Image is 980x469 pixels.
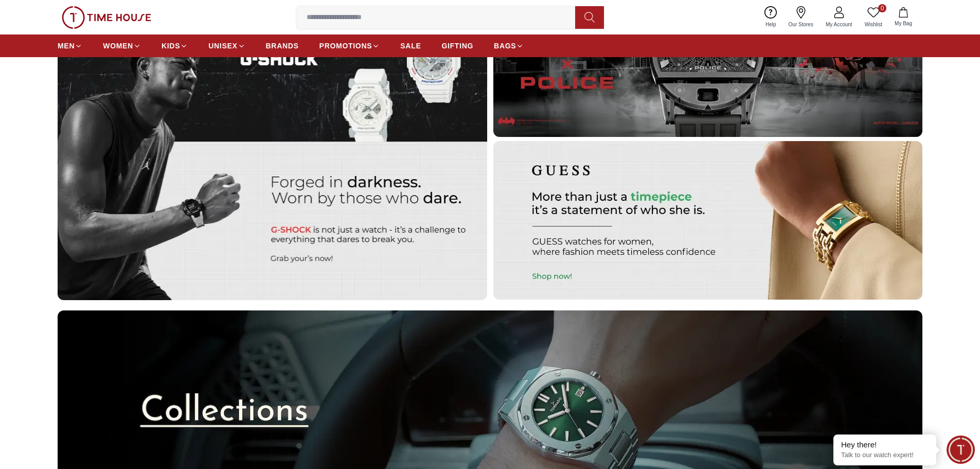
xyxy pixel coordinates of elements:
[58,41,75,51] span: MEN
[208,37,245,55] a: UNISEX
[822,21,857,28] span: My Account
[888,5,918,29] button: My Bag
[859,4,888,30] a: 0Wishlist
[441,37,473,55] a: GIFTING
[441,41,473,51] span: GIFTING
[493,141,923,300] img: Banner 3
[400,37,421,55] a: SALE
[878,4,886,12] span: 0
[759,4,782,30] a: Help
[494,37,524,55] a: BAGS
[861,21,886,28] span: Wishlist
[162,37,188,55] a: KIDS
[400,41,421,51] span: SALE
[208,41,237,51] span: UNISEX
[103,37,141,55] a: WOMEN
[103,41,133,51] span: WOMEN
[782,4,819,30] a: Our Stores
[266,41,299,51] span: BRANDS
[319,37,380,55] a: PROMOTIONS
[785,21,817,28] span: Our Stores
[841,451,929,460] p: Talk to our watch expert!
[947,436,975,464] div: Chat Widget
[62,6,151,29] img: ...
[841,440,929,450] div: Hey there!
[761,21,780,28] span: Help
[319,41,372,51] span: PROMOTIONS
[162,41,180,51] span: KIDS
[494,41,516,51] span: BAGS
[890,20,916,27] span: My Bag
[58,37,82,55] a: MEN
[266,37,299,55] a: BRANDS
